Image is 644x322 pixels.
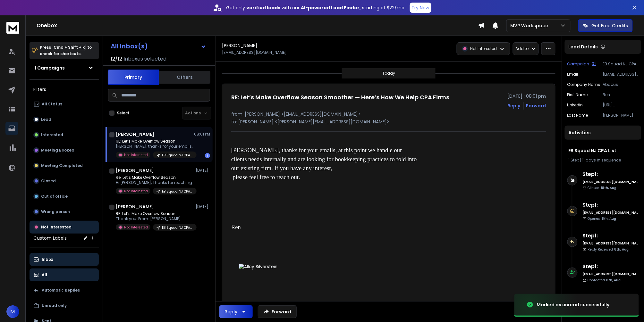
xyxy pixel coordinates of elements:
[116,139,193,144] p: RE: Let’s Make Overflow Season
[30,85,99,94] h3: Filters
[603,103,639,108] p: [URL][DOMAIN_NAME]
[412,4,429,11] p: Try Now
[30,205,99,218] button: Wrong person
[567,72,578,77] p: Email
[603,92,639,97] p: Ren
[583,232,639,240] h6: Step 1 :
[116,203,154,210] h1: [PERSON_NAME]
[42,303,67,308] p: Unread only
[124,153,148,157] p: Not Interested
[159,70,210,84] button: Others
[30,98,99,111] button: All Status
[569,147,638,154] h1: EB Squad NJ CPA List
[537,301,611,308] div: Marked as unread successfully.
[583,272,639,277] h6: [EMAIL_ADDRESS][DOMAIN_NAME]
[35,65,65,71] h1: 1 Campaigns
[196,168,210,173] p: [DATE]
[40,44,92,57] p: Press to check for shortcuts.
[225,309,237,315] div: Reply
[567,62,589,67] p: Campaign
[592,22,628,29] p: Get Free Credits
[231,147,418,180] span: [PERSON_NAME], thanks for your emails, at this point we handle our clients needs internally and a...
[567,82,600,87] p: Company Name
[526,103,546,109] div: Forward
[162,189,193,194] p: EB Squad NJ CPA List
[41,225,72,230] p: Not Interested
[41,132,63,137] p: Interested
[567,62,597,67] button: Campaign
[511,22,551,29] p: MVP Workspace
[602,216,616,221] span: 8th, Aug
[116,175,193,180] p: Re: Let’s Make Overflow Season
[30,175,99,187] button: Closed
[6,305,19,318] button: M
[196,204,210,209] p: [DATE]
[583,170,639,178] h6: Step 1 :
[231,93,450,102] h1: RE: Let’s Make Overflow Season Smoother — Here’s How We Help CPA Firms
[410,3,431,13] button: Try Now
[578,19,633,32] button: Get Free Credits
[42,288,80,293] p: Automatic Replies
[30,62,99,74] button: 1 Campaigns
[247,4,281,11] strong: verified leads
[30,128,99,141] button: Interested
[222,42,257,49] h1: [PERSON_NAME]
[219,305,253,318] button: Reply
[30,159,99,172] button: Meeting Completed
[42,257,53,262] p: Inbox
[226,4,405,11] p: Get only with our starting at $22/mo
[106,40,211,53] button: All Inbox(s)
[42,272,47,277] p: All
[301,4,361,11] strong: AI-powered Lead Finder,
[30,221,99,234] button: Not Interested
[583,210,639,215] h6: [EMAIL_ADDRESS][DOMAIN_NAME]
[124,225,148,230] p: Not Interested
[116,167,154,174] h1: [PERSON_NAME]
[6,22,19,34] img: logo
[603,82,639,87] p: Abacus
[567,113,588,118] p: Last Name
[583,241,639,246] h6: [EMAIL_ADDRESS][DOMAIN_NAME]
[569,44,598,50] p: Lead Details
[231,119,546,125] p: to: [PERSON_NAME] <[PERSON_NAME][EMAIL_ADDRESS][DOMAIN_NAME]>
[116,216,193,221] p: Thank you. From: [PERSON_NAME]
[108,70,159,85] button: Primary
[588,247,629,252] p: Reply Received
[30,144,99,157] button: Meeting Booked
[117,111,130,116] label: Select
[30,113,99,126] button: Lead
[30,253,99,266] button: Inbox
[603,113,639,118] p: [PERSON_NAME]
[33,235,67,241] h3: Custom Labels
[603,62,639,67] p: EB Squad NJ CPA List
[606,278,621,283] span: 8th, Aug
[222,50,287,55] p: [EMAIL_ADDRESS][DOMAIN_NAME]
[582,157,621,163] span: 11 days in sequence
[30,284,99,297] button: Automatic Replies
[508,103,521,109] button: Reply
[194,132,210,137] p: 08:01 PM
[30,190,99,203] button: Out of office
[116,131,154,137] h1: [PERSON_NAME]
[565,126,641,140] div: Activities
[41,194,68,199] p: Out of office
[123,55,166,63] h3: Inboxes selected
[111,55,122,63] span: 12 / 12
[231,111,546,117] p: from: [PERSON_NAME] <[EMAIL_ADDRESS][DOMAIN_NAME]>
[583,201,639,209] h6: Step 1 :
[614,247,629,252] span: 8th, Aug
[258,305,297,318] button: Forward
[567,92,588,97] p: First Name
[470,46,497,51] p: Not Interested
[116,144,193,149] p: [PERSON_NAME], thanks for your emails,
[42,102,62,107] p: All Status
[41,163,83,168] p: Meeting Completed
[124,189,148,194] p: Not Interested
[583,263,639,270] h6: Step 1 :
[41,117,51,122] p: Lead
[205,153,210,158] div: 1
[239,264,306,291] img: Alloy Silverstein
[41,148,74,153] p: Meeting Booked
